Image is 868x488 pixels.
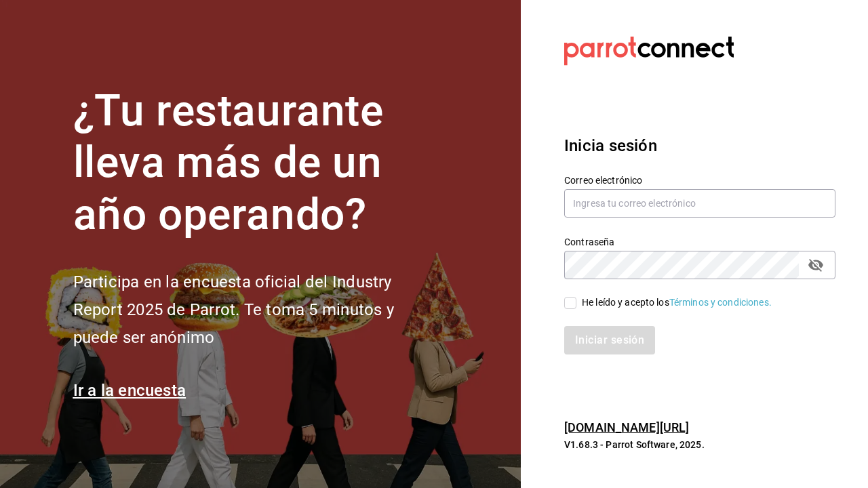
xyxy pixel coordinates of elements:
a: Ir a la encuesta [73,381,186,400]
label: Contraseña [564,237,835,246]
label: Correo electrónico [564,175,835,184]
div: He leído y acepto los [582,296,772,310]
h3: Inicia sesión [564,134,835,158]
button: passwordField [804,253,827,277]
h2: Participa en la encuesta oficial del Industry Report 2025 de Parrot. Te toma 5 minutos y puede se... [73,268,439,351]
p: V1.68.3 - Parrot Software, 2025. [564,438,835,451]
a: [DOMAIN_NAME][URL] [564,420,689,434]
h1: ¿Tu restaurante lleva más de un año operando? [73,85,439,241]
input: Ingresa tu correo electrónico [564,189,835,218]
a: Términos y condiciones. [669,297,772,308]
